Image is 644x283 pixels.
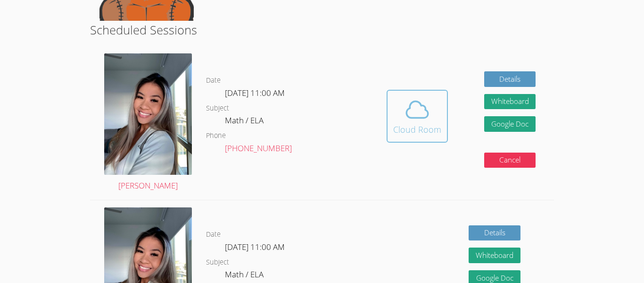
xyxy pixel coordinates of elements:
span: [DATE] 11:00 AM [225,241,285,252]
a: Details [469,225,520,241]
span: [DATE] 11:00 AM [225,87,285,98]
dd: Math / ELA [225,114,265,130]
img: avatar.png [104,53,192,175]
dt: Date [206,229,221,240]
a: [PERSON_NAME] [104,53,192,193]
a: [PHONE_NUMBER] [225,143,292,154]
button: Whiteboard [469,248,520,263]
a: Google Doc [484,116,536,132]
button: Whiteboard [484,94,536,110]
button: Cancel [484,153,536,168]
button: Cloud Room [387,90,448,143]
dt: Subject [206,257,229,268]
dt: Date [206,75,221,86]
a: Details [484,71,536,87]
h2: Scheduled Sessions [90,21,554,39]
div: Cloud Room [393,123,441,136]
dt: Subject [206,103,229,114]
dt: Phone [206,130,226,142]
